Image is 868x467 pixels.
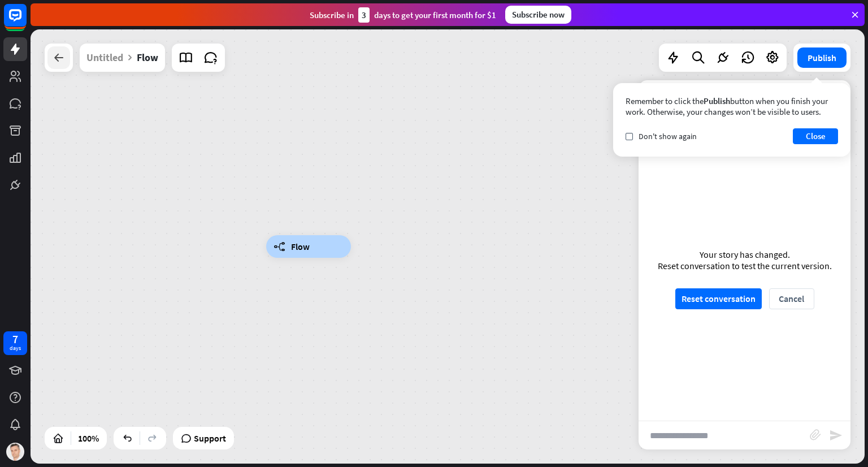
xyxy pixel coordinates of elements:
button: Cancel [769,288,814,309]
div: Subscribe now [505,6,571,24]
span: Publish [704,96,730,106]
i: block_attachment [810,429,821,440]
div: 7 [12,334,18,344]
i: send [829,429,843,442]
button: Close [793,128,838,144]
div: days [10,344,21,352]
div: Your story has changed. [658,249,832,260]
div: Untitled [86,44,123,72]
button: Reset conversation [675,288,762,309]
i: builder_tree [274,241,285,252]
span: Don't show again [639,131,697,141]
span: Flow [291,241,310,252]
a: 7 days [3,331,27,355]
div: Reset conversation to test the current version. [658,260,832,271]
button: Open LiveChat chat widget [9,5,43,38]
div: Remember to click the button when you finish your work. Otherwise, your changes won’t be visible ... [626,96,838,117]
span: Support [194,429,226,447]
div: Subscribe in days to get your first month for $1 [310,7,496,23]
button: Publish [797,47,847,68]
div: 3 [358,7,370,23]
div: 100% [75,429,102,447]
div: Flow [137,44,158,72]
